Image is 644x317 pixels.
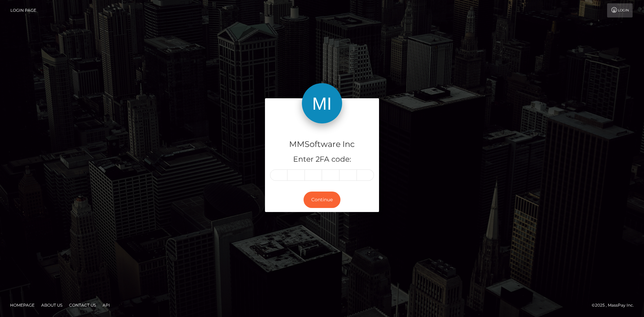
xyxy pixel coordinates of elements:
[100,300,113,310] a: API
[270,154,374,165] h5: Enter 2FA code:
[607,3,633,17] a: Login
[304,192,340,208] button: Continue
[39,300,65,310] a: About Us
[10,3,36,17] a: Login Page
[270,139,374,150] h4: MMSoftware Inc
[592,302,639,309] div: © 2025 , MassPay Inc.
[7,300,37,310] a: Homepage
[302,83,342,123] img: MMSoftware Inc
[66,300,99,310] a: Contact Us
